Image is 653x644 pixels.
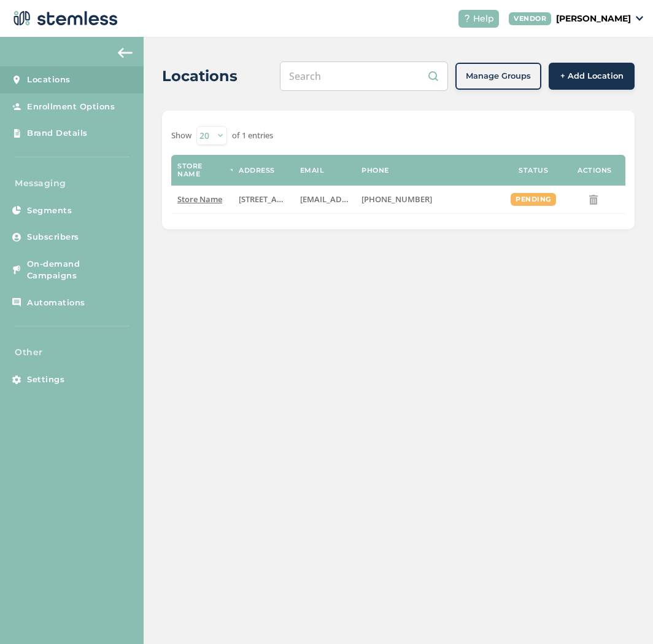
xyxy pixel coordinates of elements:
[162,65,238,87] h2: Locations
[300,194,349,205] label: brianashen+10@gmail.com
[27,374,64,386] span: Settings
[27,127,88,139] span: Brand Details
[27,74,71,86] span: Locations
[232,130,273,142] label: of 1 entries
[509,12,551,25] div: VENDOR
[560,70,624,82] span: + Add Location
[27,231,79,243] span: Subscribers
[519,167,548,175] label: Status
[455,63,541,90] button: Manage Groups
[361,167,389,175] label: Phone
[280,61,448,91] input: Search
[239,194,288,205] label: 1725 Southwest Wynwood Avenue
[300,167,325,175] label: Email
[549,63,635,90] button: + Add Location
[177,194,226,205] label: Store Name
[300,194,434,205] span: [EMAIL_ADDRESS][DOMAIN_NAME]
[171,130,191,142] label: Show
[27,297,85,309] span: Automations
[361,194,497,205] label: (503) 804-9208
[177,194,222,205] span: Store Name
[361,194,432,205] span: [PHONE_NUMBER]
[239,194,309,205] span: [STREET_ADDRESS]
[592,585,653,644] iframe: Chat Widget
[118,48,133,58] img: icon-arrow-back-accent-c549486e.svg
[463,15,471,22] img: icon-help-white-03924b79.svg
[27,101,115,113] span: Enrollment Options
[636,16,643,21] img: icon_down-arrow-small-66adaf34.svg
[27,205,72,217] span: Segments
[473,12,494,25] span: Help
[27,258,131,282] span: On-demand Campaigns
[466,70,531,82] span: Manage Groups
[177,162,226,178] label: Store name
[239,167,275,175] label: Address
[10,6,118,31] img: logo-dark-0685b13c.svg
[556,12,631,25] p: [PERSON_NAME]
[564,155,625,186] th: Actions
[511,193,556,206] div: pending
[230,169,236,172] img: icon-sort-1e1d7615.svg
